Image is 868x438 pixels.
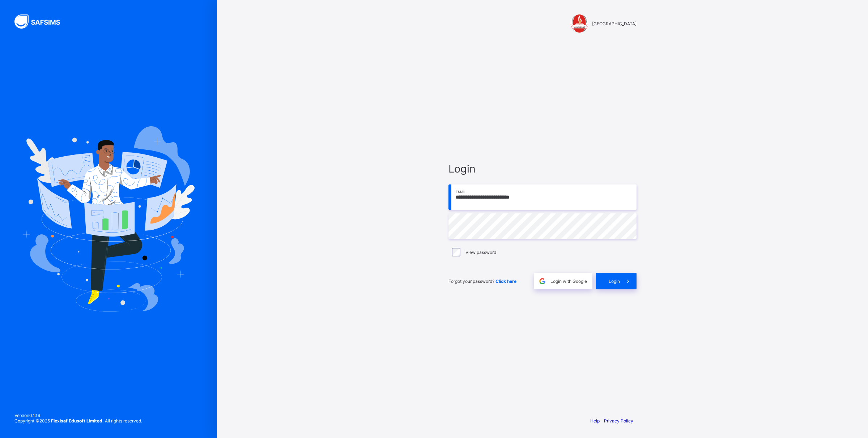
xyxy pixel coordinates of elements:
span: Forgot your password? [448,278,516,284]
label: View password [465,250,496,255]
a: Privacy Policy [604,418,633,424]
a: Help [590,418,600,424]
strong: Flexisaf Edusoft Limited. [51,418,104,424]
img: SAFSIMS Logo [14,14,69,29]
span: Copyright © 2025 All rights reserved. [14,418,142,424]
span: Login [609,278,620,284]
span: Version 0.1.19 [14,413,142,418]
a: Click here [495,278,516,284]
span: Login with Google [550,278,587,284]
img: google.396cfc9801f0270233282035f929180a.svg [538,277,546,285]
img: Hero Image [22,126,195,311]
span: [GEOGRAPHIC_DATA] [592,21,637,26]
span: Login [448,162,637,175]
